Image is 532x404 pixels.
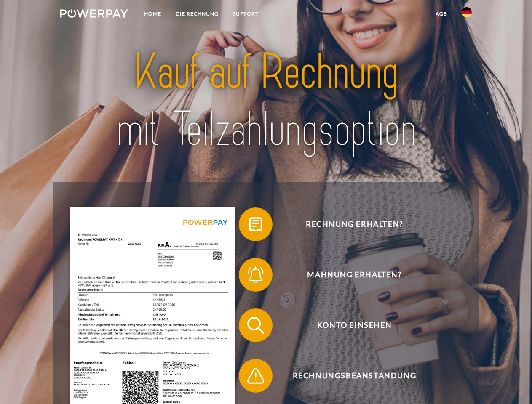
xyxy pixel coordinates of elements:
button: Rechnung erhalten? [239,207,458,241]
img: logo-powerpay-white.svg [60,9,128,18]
img: qb_warning.svg [245,365,266,386]
a: agb [428,6,454,21]
a: DIE RECHNUNG [168,6,226,21]
img: qb_search.svg [245,315,266,336]
button: Rechnungsbeanstandung [239,359,458,393]
a: SUPPORT [226,6,266,21]
span: Rechnung erhalten? [251,207,457,241]
img: title-powerpay_de.svg [80,40,452,161]
button: Konto einsehen [239,308,458,342]
span: Rechnungsbeanstandung [251,359,457,393]
img: de [462,7,472,17]
a: Home [137,6,168,21]
span: Mahnung erhalten? [251,258,457,292]
img: qb_bell.svg [245,264,266,285]
img: qb_bill.svg [245,214,266,235]
iframe: Button to launch messaging window [498,370,525,397]
button: Mahnung erhalten? [239,258,458,292]
span: Konto einsehen [251,308,457,342]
